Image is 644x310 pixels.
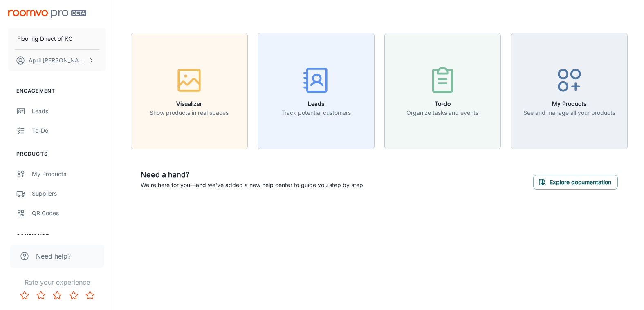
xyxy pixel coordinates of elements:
[32,126,106,135] div: To-do
[258,33,375,149] button: LeadsTrack potential customers
[533,175,618,190] button: Explore documentation
[8,28,106,49] button: Flooring Direct of KC
[511,86,628,94] a: My ProductsSee and manage all your products
[141,169,365,181] h6: Need a hand?
[523,108,615,117] p: See and manage all your products
[533,177,618,185] a: Explore documentation
[523,99,615,108] h6: My Products
[8,10,86,18] img: Roomvo PRO Beta
[141,181,365,190] p: We're here for you—and we've added a new help center to guide you step by step.
[150,99,229,108] h6: Visualizer
[32,189,106,198] div: Suppliers
[406,108,478,117] p: Organize tasks and events
[258,86,375,94] a: LeadsTrack potential customers
[8,50,106,71] button: April [PERSON_NAME]
[32,209,106,218] div: QR Codes
[32,107,106,116] div: Leads
[131,33,248,149] button: VisualizerShow products in real spaces
[406,99,478,108] h6: To-do
[29,56,86,65] p: April [PERSON_NAME]
[32,169,106,178] div: My Products
[281,108,351,117] p: Track potential customers
[511,33,628,149] button: My ProductsSee and manage all your products
[17,34,72,43] p: Flooring Direct of KC
[150,108,229,117] p: Show products in real spaces
[384,86,501,94] a: To-doOrganize tasks and events
[384,33,501,149] button: To-doOrganize tasks and events
[281,99,351,108] h6: Leads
